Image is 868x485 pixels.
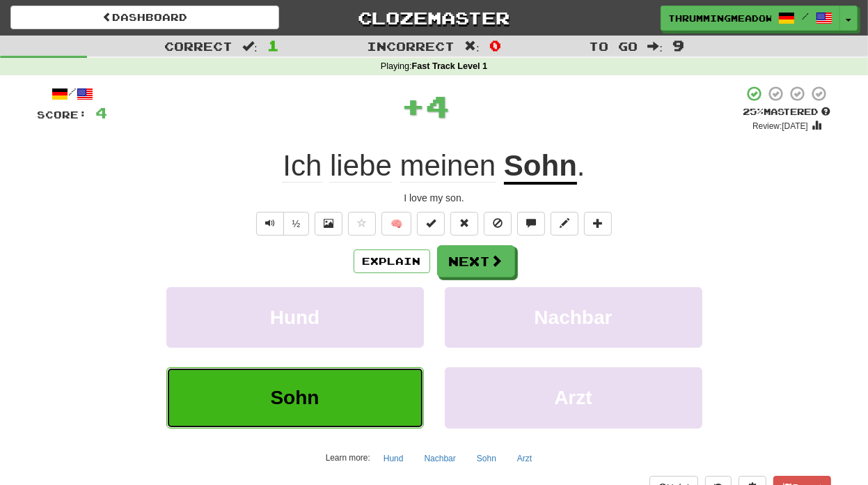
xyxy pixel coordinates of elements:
[401,85,425,127] span: +
[752,121,808,131] small: Review: [DATE]
[253,212,310,236] div: Text-to-speech controls
[417,448,464,469] button: Nachbar
[425,88,450,123] span: 4
[412,61,488,71] strong: Fast Track Level 1
[326,453,370,463] small: Learn more:
[589,39,638,53] span: To go
[469,448,504,469] button: Sohn
[96,104,108,121] span: 4
[367,39,455,53] span: Incorrect
[256,212,284,236] button: Play sentence audio (ctl+space)
[283,149,322,183] span: Ich
[267,37,279,54] span: 1
[166,287,424,348] button: Hund
[242,40,258,52] span: :
[464,40,480,52] span: :
[445,367,702,428] button: Arzt
[300,6,569,30] a: Clozemaster
[417,212,445,236] button: Set this sentence to 100% Mastered (alt+m)
[802,11,809,21] span: /
[354,249,430,273] button: Explain
[450,212,478,236] button: Reset to 0% Mastered (alt+r)
[484,212,512,236] button: Ignore sentence (alt+i)
[510,448,539,469] button: Arzt
[400,149,496,183] span: meinen
[668,12,771,24] span: ThrummingMeadow7617
[517,212,545,236] button: Discuss sentence (alt+u)
[504,149,577,185] u: Sohn
[10,6,279,29] a: Dashboard
[38,109,88,121] span: Score:
[437,245,515,277] button: Next
[283,212,310,236] button: ½
[672,37,684,54] span: 9
[489,37,501,54] span: 0
[38,85,108,102] div: /
[330,149,392,183] span: liebe
[661,6,840,31] a: ThrummingMeadow7617 /
[445,287,702,348] button: Nachbar
[348,212,376,236] button: Favorite sentence (alt+f)
[315,212,342,236] button: Show image (alt+x)
[271,387,319,408] span: Sohn
[554,387,592,408] span: Arzt
[534,307,612,328] span: Nachbar
[743,106,764,117] span: 25 %
[577,149,585,182] span: .
[164,39,232,53] span: Correct
[743,106,831,118] div: Mastered
[551,212,578,236] button: Edit sentence (alt+d)
[381,212,411,236] button: 🧠
[38,191,831,205] div: I love my son.
[376,448,411,469] button: Hund
[166,367,424,428] button: Sohn
[270,307,320,328] span: Hund
[584,212,612,236] button: Add to collection (alt+a)
[647,40,663,52] span: :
